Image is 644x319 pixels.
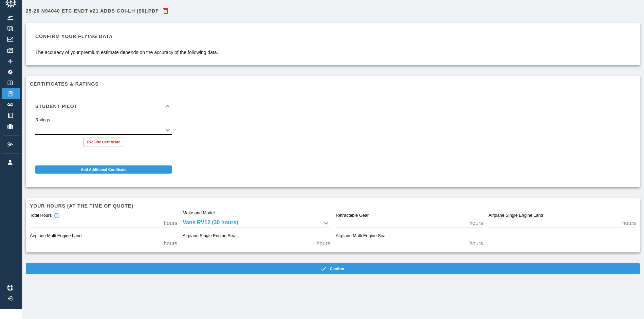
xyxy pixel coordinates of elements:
[164,219,177,227] p: hours
[35,49,218,56] p: The accuracy of your premium estimate depends on the accuracy of the following data.
[489,213,543,219] label: Airplane Single Engine Land
[35,165,172,174] button: Add Additional Certificate
[470,240,483,248] p: hours
[83,138,124,146] button: Exclude Certificate
[336,233,386,239] label: Airplane Multi Engine Sea
[35,117,50,123] label: Ratings
[183,210,215,216] label: Make and Model
[316,240,330,248] p: hours
[26,8,159,13] h6: 25-26 N94040 ETC Endt #21 adds COI-LH ($0).pdf
[30,95,177,117] div: Student Pilot
[622,219,636,227] p: hours
[35,33,218,40] h6: Confirm your flying data
[26,263,640,274] button: Confirm
[35,104,77,109] h6: Student Pilot
[183,233,235,239] label: Airplane Single Engine Sea
[30,117,177,152] div: Student Pilot
[336,213,369,219] label: Retractable Gear
[164,240,177,248] p: hours
[30,213,60,219] div: Total Hours
[30,80,636,88] h6: Certificates & Ratings
[30,202,636,210] h6: Your hours (at the time of quote)
[470,219,483,227] p: hours
[54,213,60,219] svg: Total hours in fixed-wing aircraft
[183,218,330,228] div: Vans RV12 (30 hours)
[30,233,81,239] label: Airplane Multi Engine Land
